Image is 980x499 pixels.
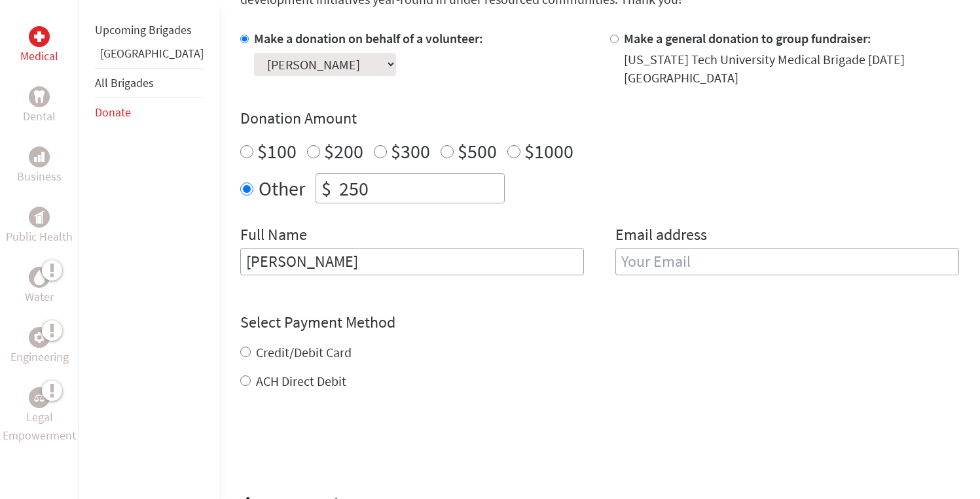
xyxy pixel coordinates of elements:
label: Make a general donation to group fundraiser: [624,30,871,46]
label: $500 [458,139,497,163]
p: Dental [23,107,56,126]
a: EngineeringEngineering [10,327,69,366]
h4: Donation Amount [240,108,959,129]
p: Legal Empowerment [3,408,76,445]
div: $ [316,174,336,203]
label: Make a donation on behalf of a volunteer: [254,30,483,46]
label: $100 [257,139,297,163]
a: Public HealthPublic Health [6,207,73,246]
img: Legal Empowerment [34,394,45,402]
div: [US_STATE] Tech University Medical Brigade [DATE] [GEOGRAPHIC_DATA] [624,50,959,87]
label: $300 [391,139,430,163]
li: All Brigades [95,68,204,98]
div: Engineering [29,327,50,348]
img: Dental [34,90,45,103]
p: Public Health [6,228,73,246]
input: Your Email [615,248,959,275]
div: Business [29,146,50,167]
label: ACH Direct Debit [256,373,346,389]
label: Credit/Debit Card [256,344,352,360]
li: Upcoming Brigades [95,16,204,44]
iframe: reCAPTCHA [240,417,439,468]
a: BusinessBusiness [17,146,62,186]
div: Dental [29,86,50,107]
img: Engineering [34,332,45,343]
p: Engineering [10,348,69,366]
div: Medical [29,26,50,47]
h4: Select Payment Method [240,312,959,333]
a: DentalDental [23,86,56,126]
label: $1000 [524,139,573,163]
img: Medical [34,31,45,42]
a: MedicalMedical [20,26,58,65]
li: Donate [95,98,204,127]
a: Legal EmpowermentLegal Empowerment [3,387,76,445]
input: Enter Amount [336,174,504,203]
div: Water [29,267,50,288]
a: All Brigades [95,75,154,90]
input: Enter Full Name [240,248,584,275]
a: [GEOGRAPHIC_DATA] [100,46,204,61]
p: Business [17,167,62,186]
li: Ghana [95,44,204,68]
a: Upcoming Brigades [95,22,192,37]
img: Water [34,269,45,284]
a: WaterWater [25,267,54,306]
label: $200 [324,139,363,163]
a: Donate [95,105,131,120]
p: Water [25,288,54,306]
p: Medical [20,47,58,65]
img: Business [34,152,45,162]
label: Email address [615,224,707,248]
label: Other [259,173,305,203]
div: Legal Empowerment [29,387,50,408]
div: Public Health [29,207,50,228]
img: Public Health [34,211,45,224]
label: Full Name [240,224,307,248]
